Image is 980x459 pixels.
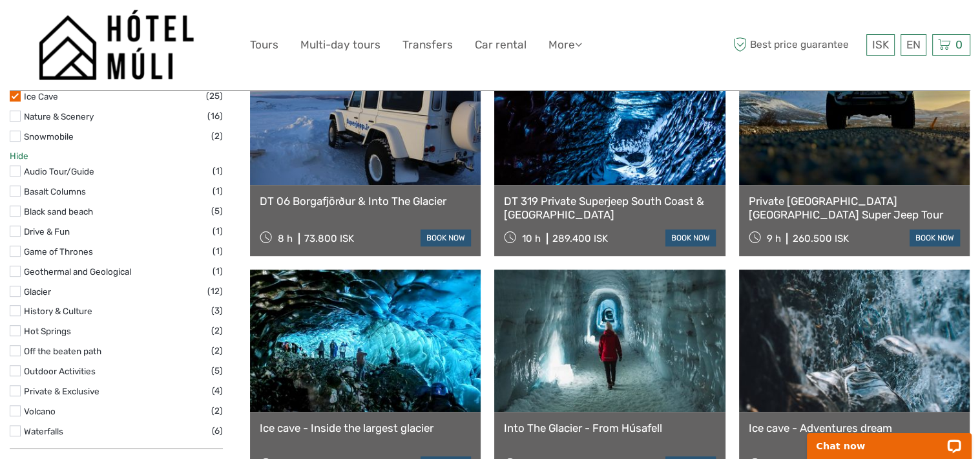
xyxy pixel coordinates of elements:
span: 0 [954,38,964,51]
span: 8 h [278,233,293,244]
a: DT 319 Private Superjeep South Coast & [GEOGRAPHIC_DATA] [504,195,715,221]
a: Glacier [24,286,51,297]
div: EN [901,34,926,56]
a: book now [910,229,960,246]
div: 73.800 ISK [304,233,354,244]
span: (16) [207,109,223,123]
span: 10 h [522,233,541,244]
a: Basalt Columns [24,186,86,197]
a: Hide [10,151,28,161]
a: Black sand beach [24,206,93,217]
span: (5) [211,363,223,378]
span: (6) [212,423,223,438]
a: Multi-day tours [300,36,381,54]
a: Nature & Scenery [24,111,94,122]
a: Tours [250,36,278,54]
div: 289.400 ISK [552,233,608,244]
a: More [548,36,582,54]
span: (2) [211,403,223,418]
span: (3) [211,303,223,318]
span: (1) [213,224,223,239]
a: Ice Cave [24,91,58,101]
a: Geothermal and Geological [24,266,131,277]
a: Private [GEOGRAPHIC_DATA] [GEOGRAPHIC_DATA] Super Jeep Tour [749,195,960,221]
a: DT 06 Borgafjörður & Into The Glacier [260,195,471,208]
a: Into The Glacier - From Húsafell [504,422,715,434]
a: Game of Thrones [24,246,93,257]
img: 1276-09780d38-f550-4f2e-b773-0f2717b8e24e_logo_big.png [39,10,194,80]
span: (25) [206,89,223,103]
span: (1) [213,164,223,178]
span: 9 h [766,233,780,244]
a: Off the beaten path [24,346,101,356]
span: (1) [213,264,223,279]
span: (2) [211,129,223,144]
span: (12) [207,284,223,299]
a: History & Culture [24,306,92,316]
a: Drive & Fun [24,226,70,237]
a: Waterfalls [24,426,63,436]
span: (2) [211,343,223,358]
a: Audio Tour/Guide [24,166,94,176]
span: (4) [212,383,223,398]
span: Best price guarantee [730,34,863,56]
span: (2) [211,323,223,338]
a: Private & Exclusive [24,386,99,396]
iframe: LiveChat chat widget [798,418,980,459]
a: Ice cave - Adventures dream [749,422,960,434]
a: Outdoor Activities [24,366,96,376]
a: book now [665,229,716,246]
span: (5) [211,204,223,219]
a: Volcano [24,406,56,416]
a: Ice cave - Inside the largest glacier [260,422,471,434]
a: book now [421,229,471,246]
a: Snowmobile [24,131,74,142]
a: Hot Springs [24,326,71,336]
div: 260.500 ISK [792,233,848,244]
span: (1) [213,184,223,198]
span: ISK [872,38,889,51]
a: Car rental [475,36,526,54]
span: (1) [213,244,223,259]
a: Transfers [402,36,453,54]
